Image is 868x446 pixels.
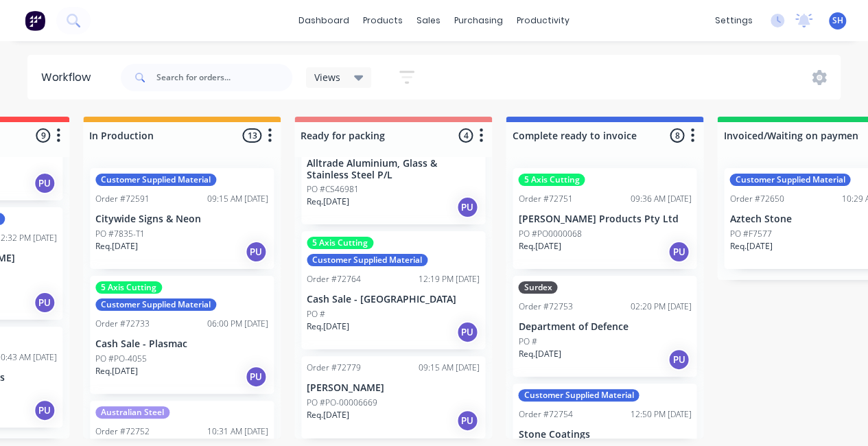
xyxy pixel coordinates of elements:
[245,366,267,388] div: PU
[207,318,268,330] div: 06:00 PM [DATE]
[95,338,268,350] p: Cash Sale - Plasmac
[518,389,639,401] div: Customer Supplied Material
[356,10,410,31] div: products
[729,174,850,186] div: Customer Supplied Material
[518,281,557,294] div: Surdex
[447,10,510,31] div: purchasing
[307,158,480,181] p: Alltrade Aluminium, Glass & Stainless Steel P/L
[95,318,150,330] div: Order #72733
[292,10,356,31] a: dashboard
[207,193,268,205] div: 09:15 AM [DATE]
[456,196,478,218] div: PU
[630,301,691,313] div: 02:20 PM [DATE]
[95,281,162,294] div: 5 Axis Cutting
[708,10,760,31] div: settings
[518,174,585,186] div: 5 Axis Cutting
[729,193,784,205] div: Order #72650
[314,70,340,84] span: Views
[34,399,56,421] div: PU
[95,425,150,438] div: Order #72752
[518,301,572,313] div: Order #72753
[34,172,56,194] div: PU
[513,168,696,269] div: 5 Axis CuttingOrder #7275109:36 AM [DATE][PERSON_NAME] Products Pty LtdPO #PO0000068Req.[DATE]PU
[518,213,691,225] p: [PERSON_NAME] Products Pty Ltd
[518,240,561,253] p: Req. [DATE]
[668,241,690,263] div: PU
[456,410,478,432] div: PU
[41,69,97,86] div: Workflow
[207,425,268,438] div: 10:31 AM [DATE]
[307,382,480,394] p: [PERSON_NAME]
[307,409,349,421] p: Req. [DATE]
[95,193,150,205] div: Order #72591
[410,10,447,31] div: sales
[307,273,361,285] div: Order #72764
[95,174,216,186] div: Customer Supplied Material
[90,168,274,269] div: Customer Supplied MaterialOrder #7259109:15 AM [DATE]Citywide Signs & NeonPO #7835-T1Req.[DATE]PU
[307,397,377,409] p: PO #PO-00006669
[518,408,572,421] div: Order #72754
[307,362,361,374] div: Order #72779
[34,292,56,314] div: PU
[307,308,325,320] p: PO #
[630,193,691,205] div: 09:36 AM [DATE]
[832,14,843,27] span: SH
[518,193,572,205] div: Order #72751
[307,294,480,305] p: Cash Sale - [GEOGRAPHIC_DATA]
[307,237,373,249] div: 5 Axis Cutting
[729,240,772,253] p: Req. [DATE]
[95,298,216,311] div: Customer Supplied Material
[518,321,691,333] p: Department of Defence
[301,231,485,349] div: 5 Axis CuttingCustomer Supplied MaterialOrder #7276412:19 PM [DATE]Cash Sale - [GEOGRAPHIC_DATA]P...
[307,196,349,208] p: Req. [DATE]
[419,273,480,285] div: 12:19 PM [DATE]
[518,336,537,348] p: PO #
[518,228,581,240] p: PO #PO0000068
[307,183,359,196] p: PO #CS46981
[95,406,169,419] div: Australian Steel
[456,321,478,343] div: PU
[95,365,138,377] p: Req. [DATE]
[630,408,691,421] div: 12:50 PM [DATE]
[729,228,771,240] p: PO #F7577
[90,276,274,394] div: 5 Axis CuttingCustomer Supplied MaterialOrder #7273306:00 PM [DATE]Cash Sale - PlasmacPO #PO-4055...
[513,276,696,377] div: SurdexOrder #7275302:20 PM [DATE]Department of DefencePO #Req.[DATE]PU
[668,349,690,371] div: PU
[95,228,145,240] p: PO #7835-T1
[419,362,480,374] div: 09:15 AM [DATE]
[25,10,45,31] img: Factory
[301,356,485,438] div: Order #7277909:15 AM [DATE][PERSON_NAME]PO #PO-00006669Req.[DATE]PU
[156,64,292,91] input: Search for orders...
[510,10,576,31] div: productivity
[95,353,147,365] p: PO #PO-4055
[301,113,485,225] div: Alltrade Aluminium, Glass & Stainless Steel P/LPO #CS46981Req.[DATE]PU
[95,213,268,225] p: Citywide Signs & Neon
[307,320,349,333] p: Req. [DATE]
[518,429,691,441] p: Stone Coatings
[307,254,427,266] div: Customer Supplied Material
[518,348,561,360] p: Req. [DATE]
[95,240,138,253] p: Req. [DATE]
[245,241,267,263] div: PU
